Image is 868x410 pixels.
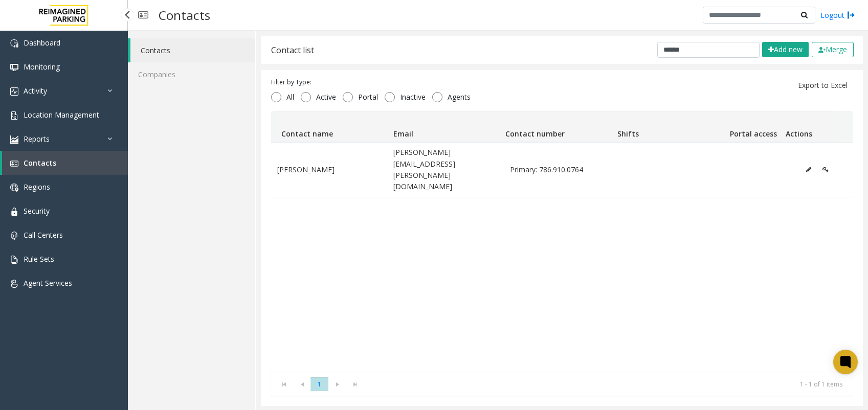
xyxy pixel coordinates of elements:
kendo-pager-info: 1 - 1 of 1 items [370,380,842,389]
span: Location Management [24,110,99,120]
img: 'icon' [10,63,18,72]
span: Portal [353,92,383,102]
button: Merge [812,42,854,57]
button: Edit Portal Access [817,162,834,177]
th: Contact number [501,111,613,142]
span: Monitoring [24,62,60,72]
a: Contacts [130,38,255,62]
span: Inactive [395,92,431,102]
input: Inactive [385,92,395,102]
span: Primary: 786.910.0764 [510,164,614,175]
th: Portal access [725,111,782,142]
td: [PERSON_NAME] [271,143,387,197]
img: check [818,47,826,53]
img: 'icon' [10,87,18,96]
td: [PERSON_NAME][EMAIL_ADDRESS][PERSON_NAME][DOMAIN_NAME] [387,143,503,197]
input: Agents [432,92,442,102]
input: Active [301,92,311,102]
div: Filter by Type: [271,78,476,87]
h3: Contacts [153,3,215,28]
span: Call Centers [24,230,63,240]
th: Shifts [613,111,725,142]
input: Portal [343,92,353,102]
th: Email [389,111,501,142]
a: Logout [820,10,855,20]
img: 'icon' [10,232,18,240]
div: Contact list [271,43,314,57]
img: 'icon' [10,256,18,264]
span: Reports [24,134,50,144]
img: 'icon' [10,39,18,48]
img: 'icon' [10,135,18,144]
img: 'icon' [10,184,18,192]
span: Activity [24,86,47,96]
img: 'icon' [10,111,18,120]
span: Regions [24,182,50,192]
img: 'icon' [10,160,18,168]
button: Edit [800,162,817,177]
button: Add new [762,42,809,57]
th: Contact name [277,111,389,142]
a: Companies [128,62,255,86]
img: logout [847,10,855,20]
button: Export to Excel [792,77,854,94]
img: 'icon' [10,280,18,288]
img: pageIcon [138,3,148,28]
span: Security [24,206,50,216]
span: Active [311,92,341,102]
span: Agent Services [24,278,72,288]
img: 'icon' [10,208,18,216]
span: Contacts [24,158,56,168]
div: Data table [271,111,853,373]
span: All [281,92,299,102]
span: Agents [442,92,476,102]
span: Page 1 [310,377,328,391]
span: Dashboard [24,38,60,48]
span: Rule Sets [24,254,54,264]
th: Actions [782,111,838,142]
a: Contacts [2,151,128,175]
input: All [271,92,281,102]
